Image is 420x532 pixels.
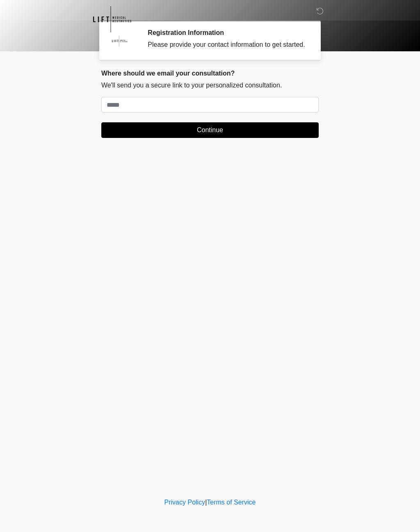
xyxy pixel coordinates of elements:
a: Terms of Service [207,499,256,506]
p: We'll send you a secure link to your personalized consultation. [101,80,319,90]
div: Please provide your contact information to get started. [148,40,306,50]
img: Agent Avatar [107,29,132,53]
a: Privacy Policy [164,499,205,506]
img: Lift Medical Aesthetics Logo [93,6,131,32]
button: Continue [101,122,319,138]
h2: Where should we email your consultation? [101,69,319,77]
a: | [205,499,207,506]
